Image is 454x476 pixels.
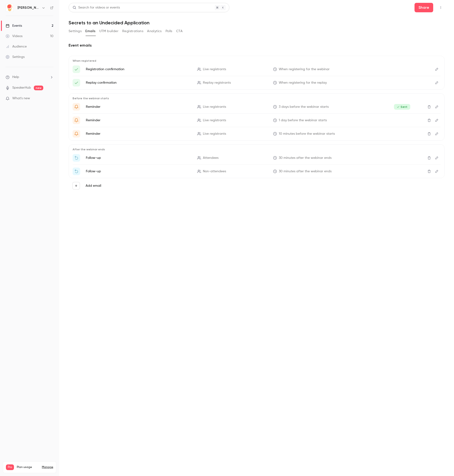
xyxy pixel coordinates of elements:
[203,104,226,109] span: Live registrants
[99,27,118,35] button: UTM builder
[73,168,441,175] li: Watch the replay of {{ event_name }}
[34,86,43,90] span: new
[73,154,441,162] li: Thanks for attending {{ event_name }}
[6,55,25,59] div: Settings
[166,27,172,35] button: Polls
[203,118,226,123] span: Live registrants
[73,147,441,151] p: After the webinar ends
[203,67,226,72] span: Live registrants
[73,117,441,124] li: Get Ready for '{{ event_name }}' tomorrow!
[6,23,22,28] div: Events
[6,75,53,80] li: help-dropdown-opener
[147,27,162,35] button: Analytics
[425,168,433,175] button: Delete
[86,80,192,85] p: Replay confirmation
[6,4,13,12] img: Dewey Smart
[433,79,441,87] button: Edit
[425,103,433,111] button: Delete
[17,465,39,469] span: Plan usage
[69,43,445,48] h2: Event emails
[86,156,192,160] p: Follow-up
[73,79,441,87] li: Here's your access link to {{ event_name }}!
[122,27,143,35] button: Registrations
[86,104,192,109] p: Reminder
[433,65,441,73] button: Edit
[69,27,82,35] button: Settings
[425,154,433,162] button: Delete
[279,80,327,85] span: When registering for the replay
[279,169,332,174] span: 30 minutes after the webinar ends
[433,130,441,138] button: Edit
[203,156,218,160] span: Attendees
[86,169,192,174] p: Follow-up
[425,117,433,124] button: Delete
[279,67,330,72] span: When registering for the webinar
[12,75,19,80] span: Help
[279,156,332,160] span: 30 minutes after the webinar ends
[86,183,101,188] label: Add email
[17,5,40,10] h6: [PERSON_NAME]
[203,131,226,136] span: Live registrants
[6,34,22,39] div: Videos
[433,117,441,124] button: Edit
[42,465,53,469] a: Manage
[176,27,183,35] button: CTA
[48,96,53,101] iframe: Noticeable Trigger
[433,154,441,162] button: Edit
[394,104,410,110] span: Sent
[73,5,120,10] div: Search for videos or events
[12,96,30,101] span: What's new
[279,118,327,123] span: 1 day before the webinar starts
[279,131,335,136] span: 10 minutes before the webinar starts
[415,3,433,12] button: Share
[203,80,231,85] span: Replay registrants
[86,118,192,123] p: Reminder
[73,103,441,111] li: Tag a Friend—This Ivy League Admissions Webinar Is Too Good to Miss
[433,168,441,175] button: Edit
[6,464,14,470] span: Pro
[279,104,329,109] span: 3 days before the webinar starts
[73,96,441,100] p: Before the webinar starts
[73,59,441,63] p: When registered
[69,20,445,26] h1: Secrets to an Undecided Application
[85,27,95,35] button: Emails
[425,130,433,138] button: Delete
[6,44,27,49] div: Audience
[86,131,192,136] p: Reminder
[203,169,226,174] span: Non-attendees
[86,67,192,72] p: Registration confirmation
[12,85,31,90] a: SpeakerHub
[73,65,441,73] li: Here's your access link to {{ event_name }}!
[433,103,441,111] button: Edit
[73,130,441,138] li: {{ event_name }} is about to go live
